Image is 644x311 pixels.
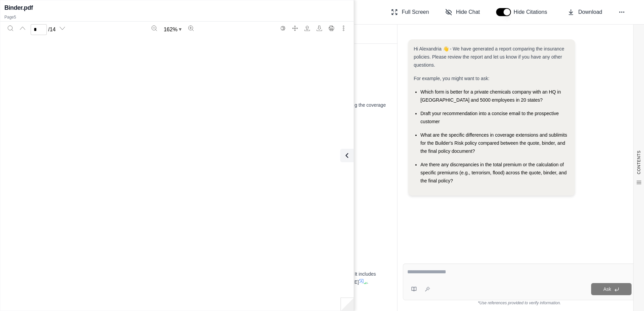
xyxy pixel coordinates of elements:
[326,23,337,34] button: Print
[420,89,561,103] span: Which form is better for a private chemicals company with an HQ in [GEOGRAPHIC_DATA] and 5000 emp...
[5,23,16,34] button: Search
[514,8,551,16] span: Hide Citations
[603,286,611,292] span: Ask
[402,8,429,16] span: Full Screen
[278,23,288,34] button: Switch to the dark theme
[420,132,567,154] span: What are the specific differences in coverage extensions and sublimits for the Builder's Risk pol...
[302,23,313,34] button: Open file
[443,5,483,19] button: Hide Chat
[290,23,300,34] button: Full screen
[388,5,432,19] button: Full Screen
[31,24,47,35] input: Enter a page number
[57,23,68,34] button: Next page
[420,162,567,183] span: Are there any discrepancies in the total premium or the calculation of specific premiums (e.g., t...
[161,24,184,35] button: Zoom document
[164,26,178,34] span: 162 %
[578,8,602,16] span: Download
[48,26,56,34] span: / 14
[636,150,642,174] span: CONTENTS
[17,23,28,34] button: Previous page
[456,8,480,16] span: Hide Chat
[4,3,33,12] h2: Binder.pdf
[420,111,559,124] span: Draft your recommendation into a concise email to the prospective customer
[591,283,632,295] button: Ask
[314,23,325,34] button: Download
[403,300,636,306] div: *Use references provided to verify information.
[186,23,196,34] button: Zoom in
[414,76,489,81] span: For example, you might want to ask:
[4,14,350,20] p: Page 5
[338,23,349,34] button: More actions
[565,5,605,19] button: Download
[367,279,368,285] span: .
[414,46,564,68] span: Hi Alexandria 👋 - We have generated a report comparing the insurance policies. Please review the ...
[149,23,160,34] button: Zoom out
